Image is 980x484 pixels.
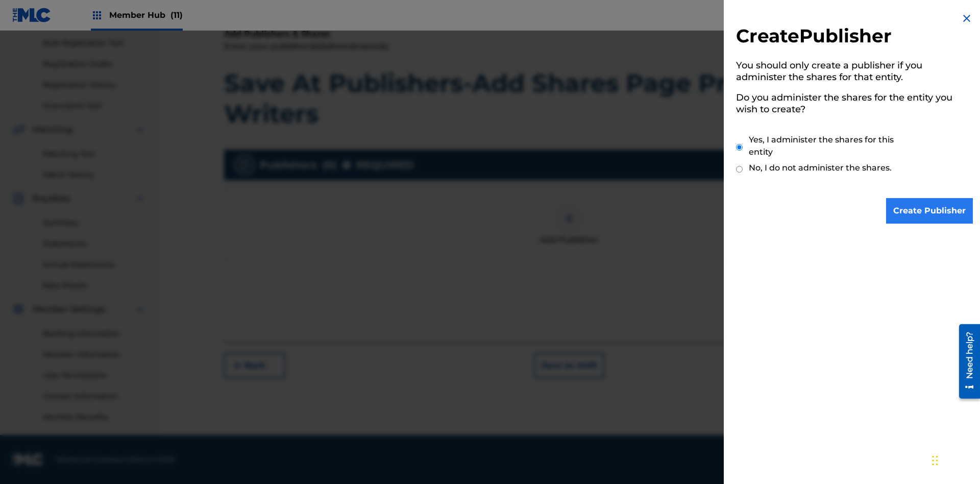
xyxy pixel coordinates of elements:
h5: You should only create a publisher if you administer the shares for that entity. [736,57,973,89]
div: Drag [932,445,938,476]
label: No, I do not administer the shares. [749,162,892,174]
label: Yes, I administer the shares for this entity [749,134,915,158]
h5: Do you administer the shares for the entity you wish to create? [736,89,973,121]
h2: Create Publisher [736,25,973,51]
span: (11) [170,10,183,20]
span: Member Hub [109,9,183,21]
img: Top Rightsholders [91,9,103,21]
iframe: Chat Widget [929,435,980,484]
iframe: Resource Center [951,320,980,404]
input: Create Publisher [886,198,973,224]
img: MLC Logo [12,8,52,22]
